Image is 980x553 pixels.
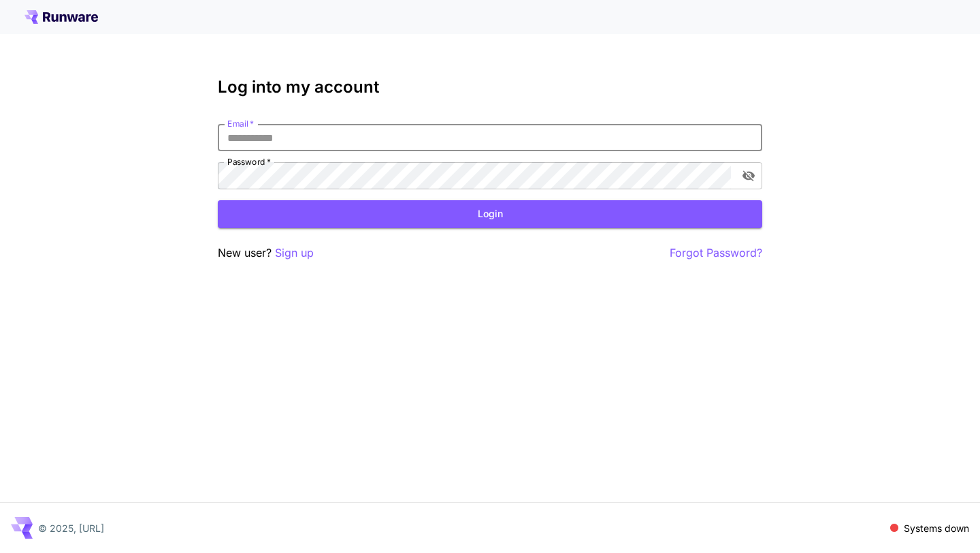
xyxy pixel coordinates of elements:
button: Sign up [275,244,314,262]
label: Email [227,118,254,129]
p: Systems down [904,521,969,535]
button: Forgot Password? [670,244,762,262]
p: © 2025, [URL] [38,521,104,535]
label: Password [227,156,271,168]
button: toggle password visibility [736,163,761,188]
button: Login [218,200,762,228]
p: New user? [218,244,314,262]
h3: Log into my account [218,78,762,97]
